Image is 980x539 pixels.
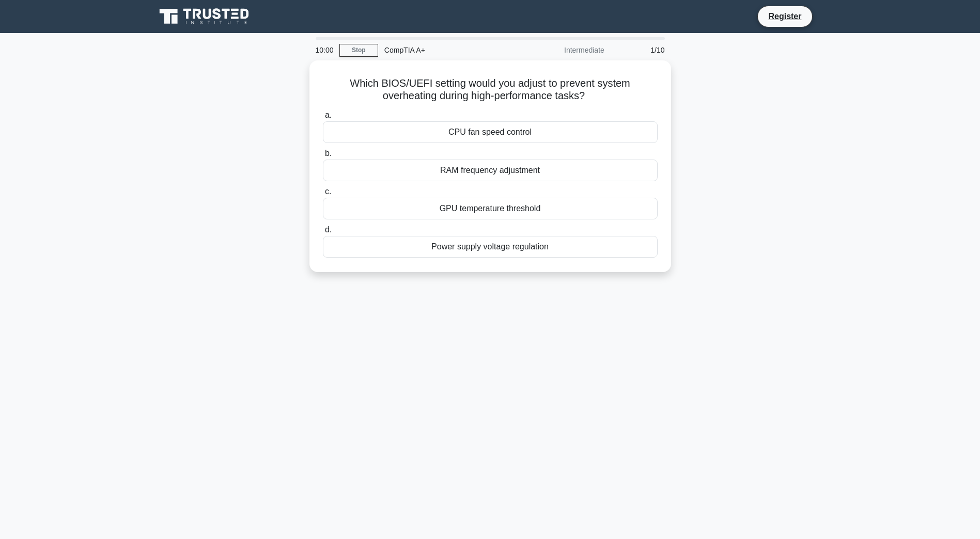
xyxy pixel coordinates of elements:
[323,121,658,143] div: CPU fan speed control
[322,77,659,103] h5: Which BIOS/UEFI setting would you adjust to prevent system overheating during high-performance ta...
[325,149,332,157] span: b.
[323,236,658,258] div: Power supply voltage regulation
[309,40,339,60] div: 10:00
[378,40,520,60] div: CompTIA A+
[325,225,332,234] span: d.
[325,187,331,196] span: c.
[762,10,807,23] a: Register
[339,44,378,57] a: Stop
[323,160,658,181] div: RAM frequency adjustment
[323,198,658,219] div: GPU temperature threshold
[611,40,671,60] div: 1/10
[520,40,611,60] div: Intermediate
[325,110,332,119] span: a.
